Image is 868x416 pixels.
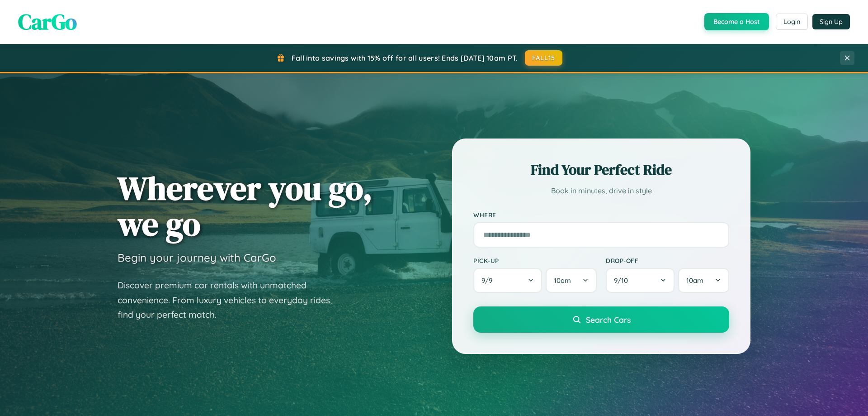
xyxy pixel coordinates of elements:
[614,276,632,285] span: 9 / 10
[606,268,675,293] button: 9/10
[704,13,769,30] button: Become a Host
[686,276,703,285] span: 10am
[546,268,597,293] button: 10am
[118,278,344,322] p: Discover premium car rentals with unmatched convenience. From luxury vehicles to everyday rides, ...
[481,276,497,285] span: 9 / 9
[118,251,276,264] h3: Begin your journey with CarGo
[678,268,729,293] button: 10am
[606,257,729,264] label: Drop-off
[473,184,729,197] p: Book in minutes, drive in style
[776,14,808,30] button: Login
[554,276,571,285] span: 10am
[473,211,729,219] label: Where
[18,7,77,37] span: CarGo
[812,14,850,29] button: Sign Up
[586,315,631,325] span: Search Cars
[118,170,373,242] h1: Wherever you go, we go
[473,257,597,264] label: Pick-up
[473,306,729,333] button: Search Cars
[473,268,542,293] button: 9/9
[473,160,729,180] h2: Find Your Perfect Ride
[292,53,518,62] span: Fall into savings with 15% off for all users! Ends [DATE] 10am PT.
[525,50,563,66] button: FALL15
